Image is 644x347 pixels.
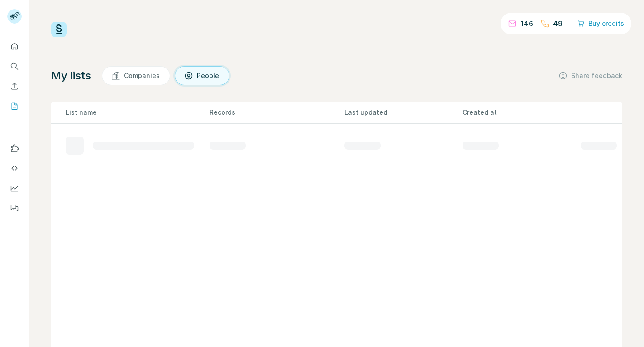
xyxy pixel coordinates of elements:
[51,68,91,83] h4: My lists
[7,58,22,74] button: Search
[66,108,209,117] p: List name
[51,22,67,37] img: Surfe Logo
[344,108,462,117] p: Last updated
[463,108,580,117] p: Created at
[7,160,22,176] button: Use Surfe API
[7,140,22,156] button: Use Surfe on LinkedIn
[7,200,22,216] button: Feedback
[553,18,563,29] p: 49
[7,180,22,196] button: Dashboard
[124,71,161,80] span: Companies
[7,38,22,54] button: Quick start
[520,18,533,29] p: 146
[7,78,22,94] button: Enrich CSV
[7,98,22,114] button: My lists
[577,17,624,30] button: Buy credits
[197,71,220,80] span: People
[558,71,622,80] button: Share feedback
[210,108,343,117] p: Records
